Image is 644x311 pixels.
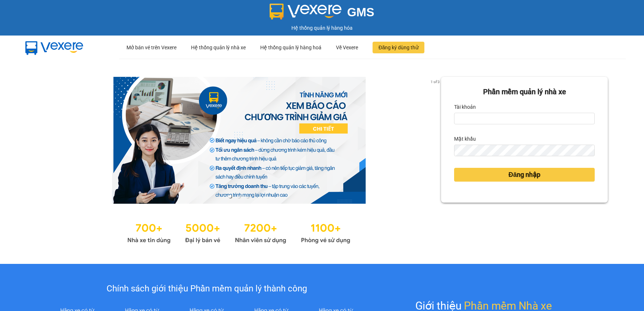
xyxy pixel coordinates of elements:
button: previous slide / item [36,77,46,204]
div: Hệ thống quản lý hàng hoá [260,36,321,59]
label: Mật khẩu [454,133,476,145]
span: Đăng ký dùng thử [378,43,419,51]
span: Đăng nhập [508,170,540,180]
div: Hệ thống quản lý nhà xe [191,36,246,59]
a: GMS [270,11,374,17]
button: Đăng nhập [454,168,595,182]
li: slide item 3 [246,195,249,198]
li: slide item 1 [229,195,232,198]
span: GMS [347,5,374,19]
div: Chính sách giới thiệu Phần mềm quản lý thành công [45,282,368,296]
div: Phần mềm quản lý nhà xe [454,86,595,98]
div: Về Vexere [336,36,358,59]
label: Tài khoản [454,101,476,113]
div: Hệ thống quản lý hàng hóa [2,24,642,32]
button: next slide / item [431,77,441,204]
input: Tài khoản [454,113,595,124]
p: 1 of 3 [428,77,441,86]
img: mbUUG5Q.png [18,36,91,59]
div: Mở bán vé trên Vexere [126,36,176,59]
button: Đăng ký dùng thử [373,42,424,53]
img: Statistics.png [127,218,350,246]
li: slide item 2 [237,195,240,198]
img: logo 2 [270,4,341,20]
input: Mật khẩu [454,145,595,156]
